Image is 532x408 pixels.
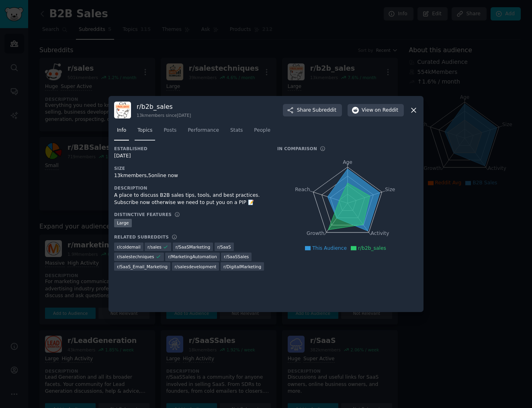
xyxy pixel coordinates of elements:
span: r/ coldemail [117,244,141,250]
span: People [254,127,270,134]
span: Stats [230,127,243,134]
div: 13k members, 5 online now [114,172,266,180]
span: r/b2b_sales [358,245,386,251]
tspan: Activity [371,231,389,237]
span: Posts [164,127,176,134]
h3: Size [114,165,266,171]
tspan: Reach [295,187,310,192]
span: Share [297,107,336,114]
tspan: Size [385,187,395,192]
tspan: Age [343,159,352,165]
h3: Description [114,185,266,191]
div: [DATE] [114,153,266,160]
span: r/ salestechniques [117,254,154,259]
span: Topics [137,127,152,134]
h3: Related Subreddits [114,234,169,240]
span: r/ SaaS [217,244,231,250]
span: View [362,107,398,114]
a: Info [114,124,129,141]
a: People [251,124,273,141]
button: Viewon Reddit [348,104,404,117]
span: Subreddit [313,107,336,114]
h3: In Comparison [277,146,317,151]
span: Performance [188,127,219,134]
a: Topics [135,124,155,141]
button: ShareSubreddit [283,104,342,117]
tspan: Growth [307,231,324,237]
span: on Reddit [375,107,398,114]
div: A place to discuss B2B sales tips, tools, and best practices. Subscribe now otherwise we need to ... [114,192,266,206]
a: Performance [185,124,222,141]
span: This Audience [312,245,347,251]
span: r/ SaaSMarketing [176,244,210,250]
h3: Established [114,146,266,151]
span: r/ DigitalMarketing [223,264,261,269]
span: r/ MarketingAutomation [168,254,217,259]
h3: Distinctive Features [114,212,172,217]
div: Large [114,219,132,227]
a: Posts [161,124,179,141]
span: r/ SaaS_Email_Marketing [117,264,168,269]
img: b2b_sales [114,102,131,118]
span: r/ salesdevelopment [175,264,217,269]
a: Stats [227,124,246,141]
span: Info [117,127,126,134]
span: r/ SaaSSales [224,254,249,259]
div: 13k members since [DATE] [137,112,191,118]
h3: r/ b2b_sales [137,102,191,111]
span: r/ sales [147,244,162,250]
